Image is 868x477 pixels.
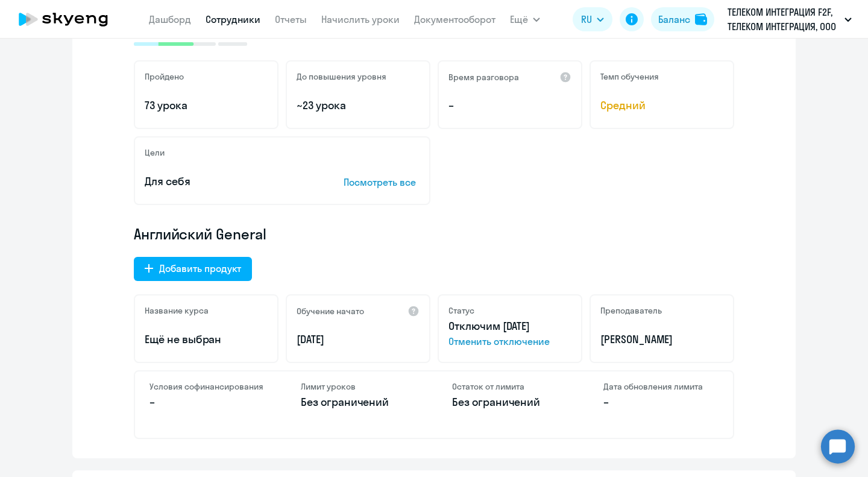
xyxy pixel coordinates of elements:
p: Без ограничений [452,394,567,410]
h4: Остаток от лимита [452,381,567,392]
span: Английский General [134,224,266,244]
p: Ещё не выбран [145,332,268,347]
h4: Лимит уроков [301,381,416,392]
h5: Преподаватель [600,305,662,316]
h5: Статус [448,305,474,316]
p: 73 урока [145,98,268,113]
button: Балансbalance [651,7,714,31]
span: Средний [600,98,723,113]
span: Отключим [DATE] [448,319,530,333]
h5: До повышения уровня [297,71,386,82]
h4: Условия софинансирования [149,381,265,392]
button: RU [573,7,612,31]
button: Добавить продукт [134,257,252,281]
p: – [603,394,719,410]
p: – [149,394,265,410]
h5: Пройдено [145,71,184,82]
span: RU [581,12,592,27]
h5: Время разговора [448,72,519,83]
h5: Темп обучения [600,71,659,82]
a: Документооборот [414,13,495,25]
a: Дашборд [149,13,191,25]
h5: Название курса [145,305,209,316]
p: Без ограничений [301,394,416,410]
span: Ещё [510,12,528,27]
p: Посмотреть все [344,175,420,189]
span: Отменить отключение [448,334,571,349]
h5: Обучение начато [297,306,364,317]
img: balance [695,13,707,25]
p: – [448,98,571,113]
a: Сотрудники [206,13,260,25]
h5: Цели [145,147,165,158]
h4: Дата обновления лимита [603,381,719,392]
p: ТЕЛЕКОМ ИНТЕГРАЦИЯ F2F, ТЕЛЕКОМ ИНТЕГРАЦИЯ, ООО [728,5,840,34]
button: Ещё [510,7,540,31]
div: Добавить продукт [159,261,241,276]
div: Баланс [658,12,690,27]
a: Отчеты [275,13,307,25]
p: ~23 урока [297,98,420,113]
p: Для себя [145,174,306,189]
p: [PERSON_NAME] [600,332,723,347]
p: [DATE] [297,332,420,347]
a: Начислить уроки [321,13,400,25]
button: ТЕЛЕКОМ ИНТЕГРАЦИЯ F2F, ТЕЛЕКОМ ИНТЕГРАЦИЯ, ООО [722,5,858,34]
